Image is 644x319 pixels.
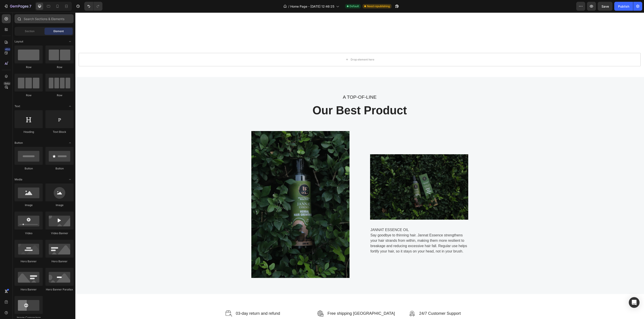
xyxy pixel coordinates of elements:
iframe: Design area [75,13,644,319]
span: Element [53,29,64,33]
button: Save [598,2,612,11]
div: Hero Banner Parallax [45,288,74,292]
p: JANNAT ESSENCE OIL Say goodbye to thinning hair. Jannat Essence strengthens your hair strands fro... [295,215,392,242]
div: Row [45,93,74,97]
p: 7 [29,4,31,9]
div: Heading [15,130,43,134]
input: Search Sections & Elements [15,14,74,23]
div: Beta [3,82,11,85]
div: Hero Banner [15,288,43,292]
button: 7 [2,2,33,11]
span: Layout [15,40,23,44]
div: Video Banner [45,231,74,235]
img: Alt Image [295,142,393,207]
div: Text Block [45,130,74,134]
img: Alt Image [176,119,274,266]
p: Free shipping [GEOGRAPHIC_DATA] [252,298,320,304]
h2: Our Best Product [150,90,419,106]
div: 450 [4,48,11,51]
div: Hero Banner [15,259,43,263]
span: Save [602,4,609,8]
p: 03-day return and refund [161,298,205,304]
span: Section [25,29,34,33]
div: Open Intercom Messenger [629,297,640,308]
div: Row [15,93,43,97]
span: Toggle open [66,139,74,146]
span: Default [350,4,359,8]
span: Button [15,141,23,145]
div: Row [45,65,74,69]
span: Toggle open [66,176,74,183]
span: Toggle open [66,38,74,45]
div: Button [45,167,74,171]
div: Image [45,203,74,207]
div: Row [15,65,43,69]
span: Toggle open [66,103,74,110]
img: Alt Image [242,298,248,304]
div: Image [15,203,43,207]
span: Text [15,104,20,108]
p: A TOP-OF-LINE [151,81,418,88]
div: Hero Banner [45,259,74,263]
span: Media [15,177,22,181]
span: Home Page - [DATE] 12:46:25 [290,4,334,9]
img: Alt Image [150,298,157,304]
div: Undo/Redo [84,2,102,11]
span: Need republishing [367,4,390,8]
div: Video [15,231,43,235]
div: Button [15,167,43,171]
img: Alt Image [334,298,340,304]
span: / [288,4,289,9]
button: Publish [614,2,633,11]
p: 24/7 Customer Support [344,298,386,304]
div: Publish [618,4,629,9]
div: Drop element here [275,45,299,49]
